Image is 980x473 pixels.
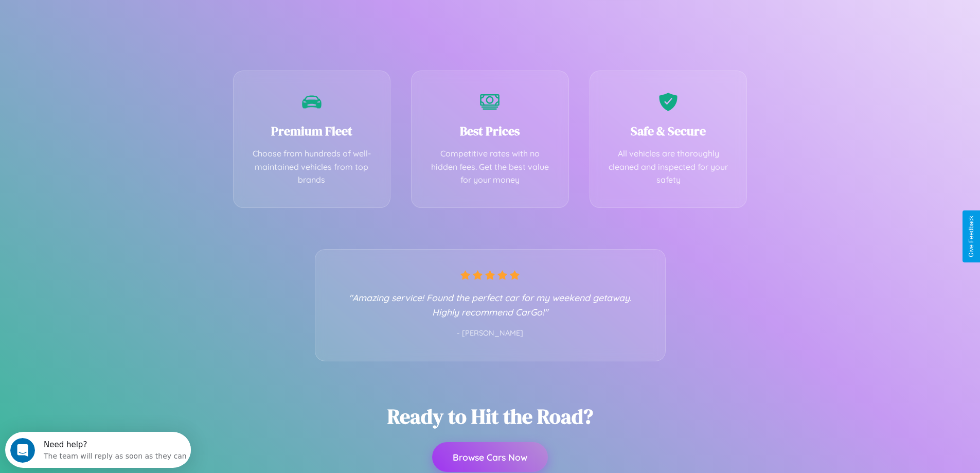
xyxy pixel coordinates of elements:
[5,432,191,468] iframe: Intercom live chat discovery launcher
[336,290,645,319] p: "Amazing service! Found the perfect car for my weekend getaway. Highly recommend CarGo!"
[4,4,191,32] div: Open Intercom Messenger
[336,327,645,340] p: - [PERSON_NAME]
[427,122,553,139] h3: Best Prices
[605,122,732,139] h3: Safe & Secure
[427,147,553,187] p: Competitive rates with no hidden fees. Get the best value for your money
[605,147,732,187] p: All vehicles are thoroughly cleaned and inspected for your safety
[10,438,35,463] iframe: Intercom live chat
[387,402,593,430] h2: Ready to Hit the Road?
[249,122,375,139] h3: Premium Fleet
[39,17,182,28] div: The team will reply as soon as they can
[39,9,182,17] div: Need help?
[249,147,375,187] p: Choose from hundreds of well-maintained vehicles from top brands
[968,216,975,257] div: Give Feedback
[432,442,548,472] button: Browse Cars Now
